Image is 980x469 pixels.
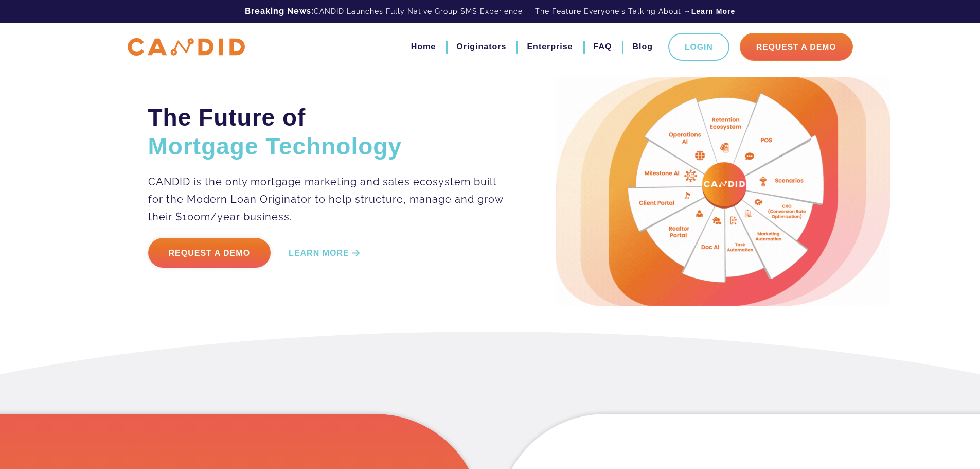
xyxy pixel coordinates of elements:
a: Enterprise [527,38,573,56]
b: Breaking News: [245,6,314,16]
a: Blog [632,38,653,56]
a: Originators [456,38,506,56]
a: Request A Demo [740,33,853,61]
a: Home [411,38,436,56]
h2: The Future of [148,103,505,161]
a: Learn More [691,6,735,16]
img: CANDID APP [128,38,245,56]
a: FAQ [594,38,612,56]
span: Mortgage Technology [148,133,402,160]
a: Login [668,33,729,61]
p: CANDID is the only mortgage marketing and sales ecosystem built for the Modern Loan Originator to... [148,173,505,225]
a: LEARN MORE [289,248,362,259]
img: Candid Hero Image [556,77,890,306]
a: Request a Demo [148,238,271,268]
